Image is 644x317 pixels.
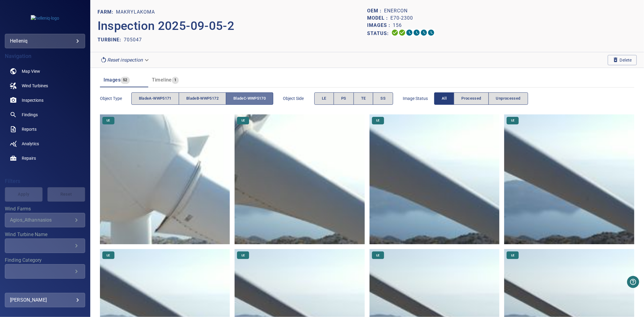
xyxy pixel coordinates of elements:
[5,151,85,165] a: repairs noActive
[5,207,85,211] label: Wind Farms
[403,95,434,101] span: Image Status
[10,295,80,305] div: [PERSON_NAME]
[104,77,120,83] span: Images
[367,7,384,14] p: OEM :
[186,95,219,102] span: bladeB-WWP5172
[5,53,85,59] h4: Navigation
[226,92,273,105] button: bladeC-WWP5170
[22,141,39,147] span: Analytics
[322,95,326,102] span: LE
[98,36,124,43] p: TURBINE:
[22,68,40,74] span: Map View
[5,64,85,78] a: map noActive
[22,155,36,161] span: Repairs
[5,258,85,263] label: Finding Category
[390,14,413,22] p: E70-2300
[238,118,248,123] span: LE
[131,92,179,105] button: bladeA-WWP5171
[172,77,179,84] span: 1
[442,95,447,102] span: All
[5,213,85,227] div: Wind Farms
[98,55,152,65] div: Reset inspection
[100,95,131,101] span: Object type
[103,253,114,258] span: LE
[393,22,402,29] p: 156
[10,36,80,46] div: helleniq
[454,92,489,105] button: Processed
[384,7,408,14] p: Enercon
[5,34,85,48] div: helleniq
[283,95,314,101] span: Object Side
[434,92,454,105] button: All
[22,126,37,132] span: Reports
[434,92,528,105] div: imageStatus
[5,178,85,184] h4: Filters
[131,92,274,105] div: objectType
[367,14,390,22] p: Model :
[461,95,481,102] span: Processed
[107,57,143,63] em: Reset inspection
[5,239,85,253] div: Wind Turbine Name
[613,57,632,63] span: Delete
[31,15,59,21] img: helleniq-logo
[124,36,142,43] p: 705047
[361,95,366,102] span: TE
[5,122,85,136] a: reports noActive
[179,92,226,105] button: bladeB-WWP5172
[238,253,248,258] span: LE
[22,83,48,89] span: Wind Turbines
[5,232,85,237] label: Wind Turbine Name
[420,29,428,36] svg: Matching 0%
[5,107,85,122] a: findings noActive
[367,22,393,29] p: Images :
[5,264,85,279] div: Finding Category
[120,77,130,84] span: 52
[373,118,383,123] span: LE
[496,95,521,102] span: Unprocessed
[314,92,393,105] div: objectSide
[508,118,518,123] span: LE
[334,92,354,105] button: PS
[380,95,386,102] span: SS
[103,118,114,123] span: LE
[22,112,38,118] span: Findings
[428,29,435,36] svg: Classification 0%
[139,95,171,102] span: bladeA-WWP5171
[508,253,518,258] span: LE
[367,29,391,38] p: Status:
[116,8,155,16] p: Makrylakoma
[152,77,172,83] span: Timeline
[5,78,85,93] a: windturbines noActive
[314,92,334,105] button: LE
[489,92,528,105] button: Unprocessed
[22,97,43,103] span: Inspections
[406,29,413,36] svg: Selecting 0%
[373,92,393,105] button: SS
[373,253,383,258] span: LE
[354,92,373,105] button: TE
[98,17,367,35] p: Inspection 2025-09-05-2
[5,136,85,151] a: analytics noActive
[233,95,266,102] span: bladeC-WWP5170
[10,217,73,223] div: Agios_Athannasios
[98,8,116,16] p: FARM:
[608,55,637,65] button: Delete
[413,29,420,36] svg: ML Processing 0%
[399,29,406,36] svg: Data Formatted 100%
[341,95,346,102] span: PS
[5,93,85,107] a: inspections noActive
